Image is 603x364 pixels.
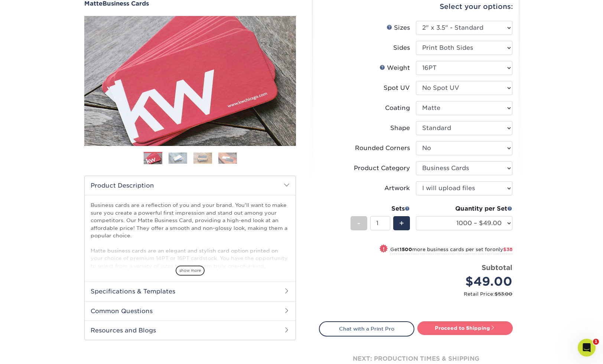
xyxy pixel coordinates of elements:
div: Shape [390,124,410,133]
div: $49.00 [421,273,512,290]
span: only [492,247,512,252]
strong: Subtotal [482,263,512,272]
h2: Common Questions [85,301,296,321]
div: Product Category [354,164,410,173]
iframe: Intercom live chat [578,339,596,357]
div: Sides [393,43,410,52]
h2: Product Description [85,176,296,195]
h2: Specifications & Templates [85,282,296,301]
img: Business Cards 02 [169,152,187,164]
span: ! [383,245,385,253]
img: Business Cards 01 [144,149,162,168]
span: $38 [503,247,512,252]
span: + [399,218,404,229]
p: Business cards are a reflection of you and your brand. You'll want to make sure you create a powe... [91,201,290,307]
div: Artwork [384,184,410,193]
h2: Resources and Blogs [85,321,296,340]
span: 1 [593,339,599,345]
div: Sets [351,204,410,213]
div: Spot UV [384,84,410,92]
a: Chat with a Print Pro [319,321,414,336]
div: Rounded Corners [355,144,410,153]
span: - [357,218,361,229]
div: Weight [379,64,410,72]
small: Get more business cards per set for [390,247,512,254]
div: Sizes [387,23,410,32]
small: Retail Price: [325,290,512,298]
span: show more [176,266,205,276]
div: Quantity per Set [416,204,512,213]
div: Coating [385,104,410,113]
a: Proceed to Shipping [417,321,513,335]
span: $53.00 [495,291,512,297]
img: Business Cards 04 [218,152,237,164]
img: Business Cards 03 [193,152,212,164]
strong: 1500 [400,247,412,252]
